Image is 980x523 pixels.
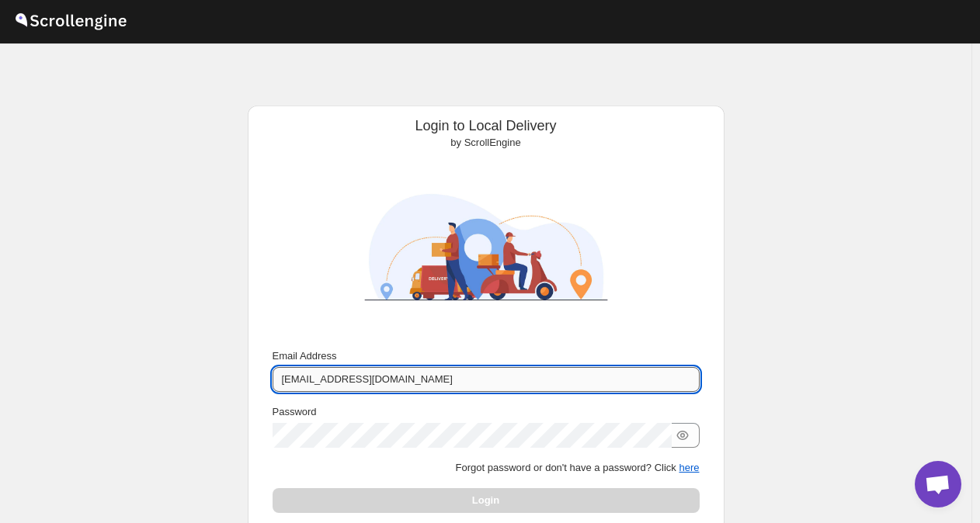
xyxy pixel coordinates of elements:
[273,350,337,362] span: Email Address
[273,406,317,417] span: Password
[273,460,700,476] p: Forgot password or don't have a password? Click
[450,137,520,148] span: by ScrollEngine
[350,157,622,338] img: ScrollEngine
[260,118,712,151] div: Login to Local Delivery
[915,461,961,507] a: Open chat
[679,462,699,473] button: here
